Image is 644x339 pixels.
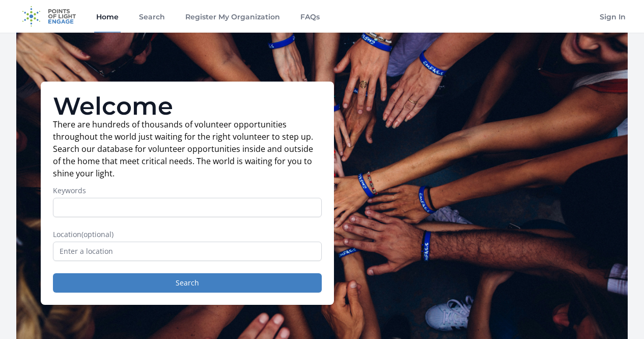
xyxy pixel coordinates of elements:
h1: Welcome [53,94,322,118]
label: Location [53,229,322,240]
input: Enter a location [53,242,322,261]
label: Keywords [53,186,322,196]
span: (optional) [81,229,114,239]
button: Search [53,273,322,293]
p: There are hundreds of thousands of volunteer opportunities throughout the world just waiting for ... [53,118,322,179]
